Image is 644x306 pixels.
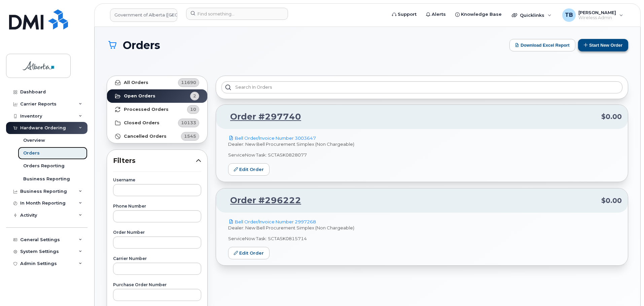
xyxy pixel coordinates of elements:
a: Edit Order [228,163,270,176]
span: $0.00 [601,196,622,206]
a: Cancelled Orders1545 [107,130,207,143]
label: Purchase Order Number [113,283,201,287]
span: 10 [190,106,196,113]
label: Username [113,178,201,182]
span: $0.00 [601,112,622,122]
a: Bell Order/Invoice Number 2997268 [228,219,316,224]
a: Bell Order/Invoice Number 3003647 [228,135,316,141]
p: ServiceNow Task: SCTASK0815714 [228,235,616,242]
strong: Processed Orders [124,107,169,112]
input: Search in orders [221,81,622,93]
p: Dealer: New Bell Procurement Simplex (Non Chargeable) [228,225,616,231]
a: Order #296222 [222,194,301,207]
strong: Open Orders [124,93,155,99]
span: 1545 [184,133,196,139]
a: Processed Orders10 [107,103,207,116]
label: Phone Number [113,204,201,208]
span: 2 [193,93,196,99]
button: Download Excel Report [509,39,575,51]
span: Filters [113,156,196,166]
label: Carrier Number [113,257,201,261]
strong: Cancelled Orders [124,134,167,139]
a: All Orders11690 [107,76,207,89]
label: Order Number [113,230,201,234]
a: Open Orders2 [107,89,207,103]
span: 10133 [181,120,196,126]
p: Dealer: New Bell Procurement Simplex (Non Chargeable) [228,141,616,147]
button: Start New Order [578,39,628,51]
span: Orders [123,39,160,51]
span: 11690 [181,79,196,86]
strong: All Orders [124,80,148,85]
a: Closed Orders10133 [107,116,207,130]
p: ServiceNow Task: SCTASK0828077 [228,152,616,158]
strong: Closed Orders [124,120,159,126]
a: Order #297740 [222,111,301,123]
a: Edit Order [228,247,270,259]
